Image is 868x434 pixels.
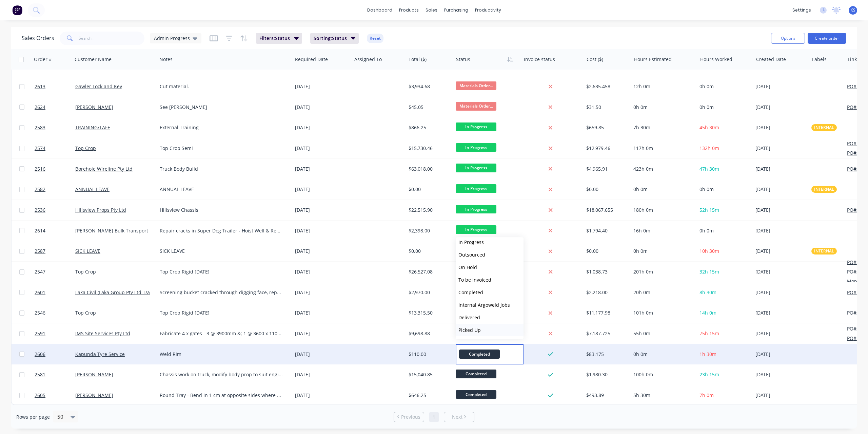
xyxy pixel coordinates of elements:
[699,186,714,192] span: 0h 0m
[35,207,45,213] span: 2536
[367,34,383,43] button: Reset
[295,248,349,254] div: [DATE]
[75,207,126,213] a: Hillsview Props Pty Ltd
[633,268,691,275] div: 201h 0m
[456,81,496,90] span: Materials Order...
[847,335,867,342] button: PO#2588
[847,207,867,213] button: PO#2607
[295,83,349,90] div: [DATE]
[456,370,496,378] span: Completed
[35,159,75,179] a: 2516
[456,122,496,131] span: In Progress
[755,104,806,111] div: [DATE]
[586,166,626,172] div: $4,965.91
[75,124,110,131] a: TRAINING/TAFE
[401,414,420,420] span: Previous
[755,351,806,358] div: [DATE]
[409,145,448,152] div: $15,730.46
[75,83,122,90] a: Gawler Lock and Key
[847,278,863,285] button: More...
[633,186,691,193] div: 0h 0m
[459,350,500,359] span: Completed
[812,56,827,63] div: Labels
[75,104,113,110] a: [PERSON_NAME]
[456,286,524,299] button: Completed
[35,186,45,193] span: 2582
[35,385,75,405] a: 2605
[295,104,349,111] div: [DATE]
[295,268,349,275] div: [DATE]
[755,186,806,193] div: [DATE]
[755,330,806,337] div: [DATE]
[586,268,626,275] div: $1,038.73
[160,227,283,234] div: Repair cracks in Super Dog Trailer - Hoist Well & Rear Chassis / Axle connection brackets Check a...
[633,124,691,131] div: 7h 30m
[160,248,283,254] div: SICK LEAVE
[160,124,283,131] div: External Training
[409,392,448,399] div: $646.25
[456,143,496,152] span: In Progress
[586,145,626,152] div: $12,979.46
[524,56,555,63] div: Invoice status
[16,414,50,420] span: Rows per page
[35,262,75,282] a: 2547
[789,5,814,15] div: settings
[847,140,867,147] button: PO#2583
[699,207,719,213] span: 52h 15m
[699,83,714,90] span: 0h 0m
[586,351,626,358] div: $83.175
[35,248,45,254] span: 2587
[310,33,359,44] button: Sorting:Status
[409,289,448,296] div: $2,970.00
[35,344,75,364] a: 2606
[35,104,45,111] span: 2624
[456,205,496,213] span: In Progress
[394,414,424,420] a: Previous page
[586,104,626,111] div: $31.50
[587,56,603,63] div: Cost ($)
[409,207,448,213] div: $22,515.90
[811,248,837,254] button: INTERNAL
[444,414,474,420] a: Next page
[35,200,75,220] a: 2536
[456,164,496,172] span: In Progress
[755,268,806,275] div: [DATE]
[75,145,96,151] a: Top Crop
[35,83,45,90] span: 2613
[35,268,45,275] span: 2547
[295,186,349,193] div: [DATE]
[409,330,448,337] div: $9,698.88
[586,186,626,193] div: $0.00
[35,227,45,234] span: 2614
[586,227,626,234] div: $1,794.40
[633,145,691,152] div: 117h 0m
[699,124,719,131] span: 45h 30m
[633,330,691,337] div: 55h 0m
[409,309,448,316] div: $13,315.50
[847,166,867,172] button: PO#2529
[35,179,75,200] a: 2582
[814,248,834,254] span: INTERNAL
[633,289,691,296] div: 20h 0m
[458,239,484,245] span: In Progress
[458,251,485,258] span: Outsourced
[160,309,283,316] div: Top Crop Rigid [DATE]
[354,56,382,63] div: Assigned To
[75,309,96,316] a: Top Crop
[847,289,867,296] button: PO#2617
[295,207,349,213] div: [DATE]
[75,248,100,254] a: SICK LEAVE
[160,145,283,152] div: Top Crop Semi
[160,207,283,213] div: Hillsview Chassis
[75,268,96,275] a: Top Crop
[847,259,867,266] button: PO#2553
[160,83,283,90] div: Cut material.
[633,166,691,172] div: 423h 0m
[295,56,328,63] div: Required Date
[35,241,75,261] a: 2587
[75,227,165,234] a: [PERSON_NAME] Bulk Transport Pty Ltd
[35,76,75,97] a: 2613
[586,83,626,90] div: $2,635.458
[409,104,448,111] div: $45.05
[699,351,716,357] span: 1h 30m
